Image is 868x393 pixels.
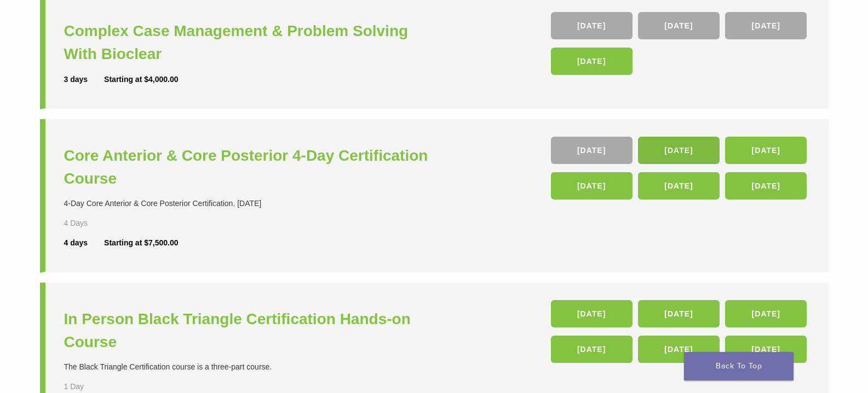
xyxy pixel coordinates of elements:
[638,137,720,164] a: [DATE]
[638,300,720,327] a: [DATE]
[64,361,437,373] div: The Black Triangle Certification course is a three-part course.
[684,352,794,380] a: Back To Top
[725,137,807,164] a: [DATE]
[551,300,633,327] a: [DATE]
[551,300,810,368] div: , , , , ,
[104,74,178,85] div: Starting at $4,000.00
[64,308,437,354] a: In Person Black Triangle Certification Hands-on Course
[64,20,437,66] a: Complex Case Management & Problem Solving With Bioclear
[725,172,807,200] a: [DATE]
[64,218,120,229] div: 4 Days
[64,237,105,249] div: 4 days
[725,300,807,327] a: [DATE]
[64,74,105,85] div: 3 days
[64,198,437,209] div: 4-Day Core Anterior & Core Posterior Certification. [DATE]
[104,237,178,249] div: Starting at $7,500.00
[551,137,810,205] div: , , , , ,
[551,137,633,164] a: [DATE]
[551,336,633,363] a: [DATE]
[551,12,633,39] a: [DATE]
[551,172,633,200] a: [DATE]
[551,12,810,80] div: , , ,
[638,336,720,363] a: [DATE]
[725,336,807,363] a: [DATE]
[638,12,720,39] a: [DATE]
[551,48,633,75] a: [DATE]
[638,172,720,200] a: [DATE]
[725,12,807,39] a: [DATE]
[64,144,437,190] a: Core Anterior & Core Posterior 4-Day Certification Course
[64,381,120,392] div: 1 Day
